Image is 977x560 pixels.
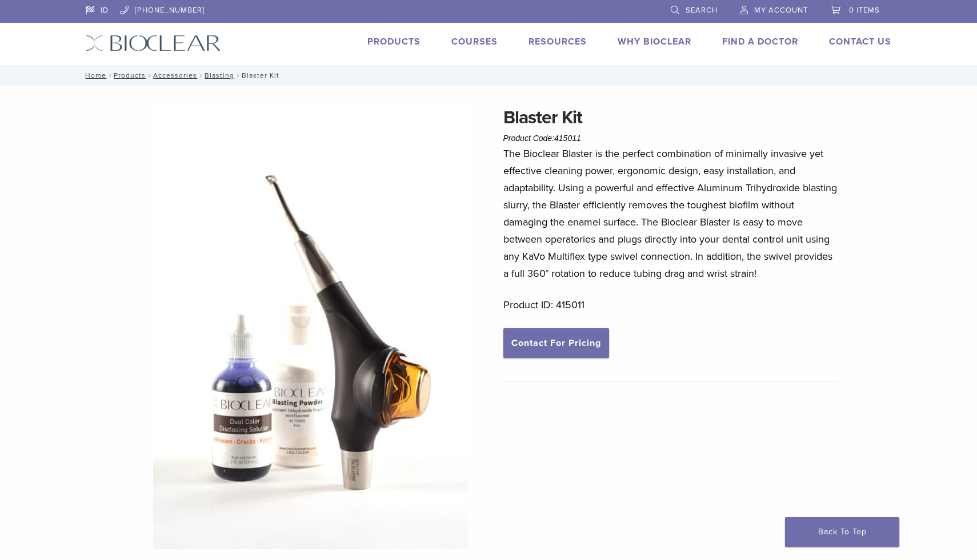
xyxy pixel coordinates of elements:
[785,517,899,547] a: Back To Top
[554,134,581,143] span: 415011
[503,296,839,313] p: Product ID: 415011
[367,36,421,47] a: Products
[754,6,808,15] span: My Account
[146,72,153,78] span: /
[153,104,469,549] img: Bioclear Blaster Kit-Simplified-1
[153,71,197,79] a: Accessories
[234,72,242,78] span: /
[722,36,798,47] a: Find A Doctor
[77,65,900,86] nav: Blaster Kit
[205,71,234,79] a: Blasting
[197,72,205,78] span: /
[503,145,839,282] p: The Bioclear Blaster is the perfect combination of minimally invasive yet effective cleaning powe...
[114,71,146,79] a: Products
[503,104,839,131] h1: Blaster Kit
[686,6,718,15] span: Search
[82,71,106,79] a: Home
[618,36,691,47] a: Why Bioclear
[503,134,581,143] span: Product Code:
[849,6,880,15] span: 0 items
[503,328,609,358] a: Contact For Pricing
[829,36,891,47] a: Contact Us
[451,36,498,47] a: Courses
[86,35,221,51] img: Bioclear
[106,72,114,78] span: /
[528,36,587,47] a: Resources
